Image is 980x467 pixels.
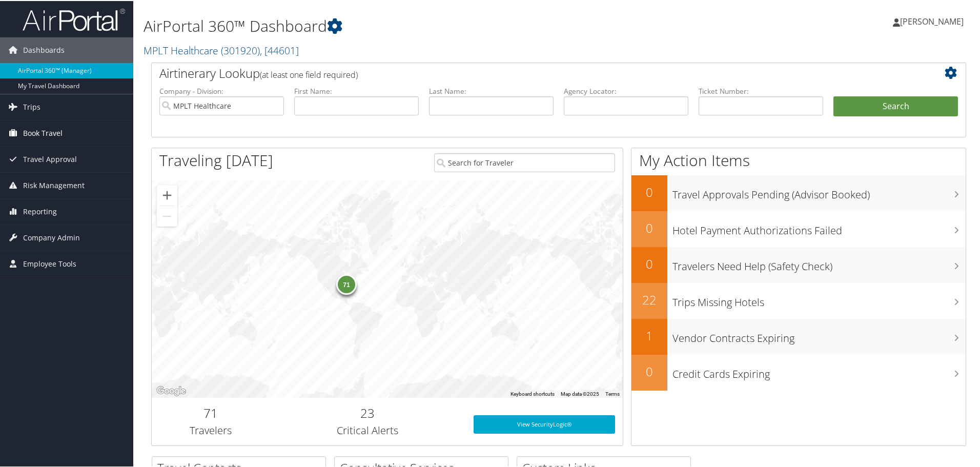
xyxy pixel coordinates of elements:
[144,14,697,36] h1: AirPortal 360™ Dashboard
[23,119,63,145] span: Book Travel
[672,181,966,201] h3: Travel Approvals Pending (Advisor Booked)
[564,85,688,95] label: Agency Locator:
[672,289,966,309] h3: Trips Missing Hotels
[23,146,77,171] span: Travel Approval
[631,282,966,318] a: 22Trips Missing Hotels
[672,253,966,273] h3: Travelers Need Help (Safety Check)
[159,403,262,421] h2: 71
[474,414,615,433] a: View SecurityLogic®
[631,218,667,236] h2: 0
[900,15,964,26] span: [PERSON_NAME]
[23,36,65,62] span: Dashboards
[511,390,555,397] button: Keyboard shortcuts
[159,64,890,81] h2: Airtinerary Lookup
[631,174,966,210] a: 0Travel Approvals Pending (Advisor Booked)
[23,7,125,31] img: airportal-logo.png
[893,5,974,36] a: [PERSON_NAME]
[144,43,299,56] a: MPLT Healthcare
[23,172,85,197] span: Risk Management
[336,273,357,294] div: 71
[631,254,667,272] h2: 0
[429,85,554,95] label: Last Name:
[23,224,80,250] span: Company Admin
[157,184,177,205] button: Zoom in
[631,362,667,379] h2: 0
[672,325,966,344] h3: Vendor Contracts Expiring
[699,85,823,95] label: Ticket Number:
[561,390,599,396] span: Map data ©2025
[159,422,262,437] h3: Travelers
[157,205,177,226] button: Zoom out
[260,43,299,56] span: , [ 44601 ]
[277,422,458,437] h3: Critical Alerts
[631,246,966,282] a: 0Travelers Need Help (Safety Check)
[631,290,667,308] h2: 22
[159,85,284,95] label: Company - Division:
[277,403,458,421] h2: 23
[605,390,620,396] a: Terms (opens in new tab)
[23,250,76,276] span: Employee Tools
[260,68,358,79] span: (at least one field required)
[631,354,966,390] a: 0Credit Cards Expiring
[23,93,40,119] span: Trips
[631,210,966,246] a: 0Hotel Payment Authorizations Failed
[631,318,966,354] a: 1Vendor Contracts Expiring
[672,217,966,237] h3: Hotel Payment Authorizations Failed
[833,95,958,116] button: Search
[294,85,419,95] label: First Name:
[154,383,188,397] a: Open this area in Google Maps (opens a new window)
[23,198,57,224] span: Reporting
[631,149,966,170] h1: My Action Items
[631,326,667,343] h2: 1
[631,182,667,200] h2: 0
[434,152,615,171] input: Search for Traveler
[672,361,966,380] h3: Credit Cards Expiring
[159,149,273,170] h1: Traveling [DATE]
[154,383,188,397] img: Google
[221,43,260,56] span: ( 301920 )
